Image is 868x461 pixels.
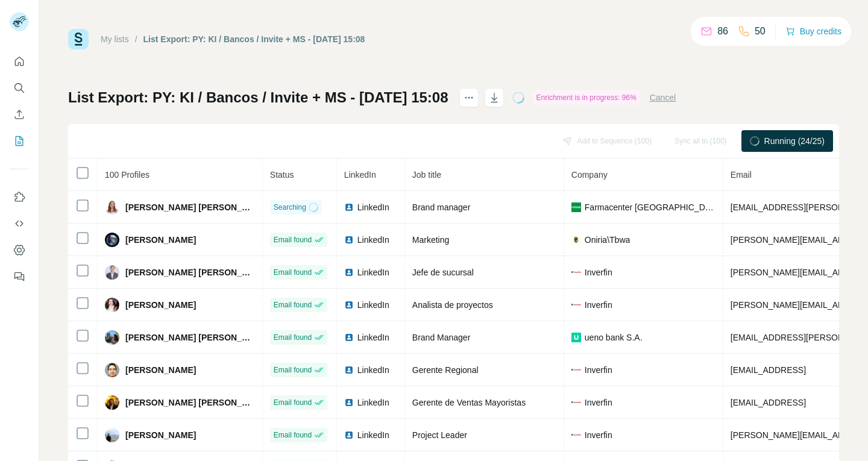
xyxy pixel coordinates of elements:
img: company-logo [571,369,581,371]
li: / [135,33,137,45]
img: company-logo [571,235,581,245]
span: LinkedIn [357,266,389,278]
p: 86 [717,24,728,39]
img: LinkedIn logo [344,398,354,407]
span: Email found [274,299,312,310]
span: Inverfin [585,364,612,376]
span: [PERSON_NAME] [PERSON_NAME] [125,331,255,343]
img: company-logo [571,434,581,436]
img: LinkedIn logo [344,268,354,277]
img: Avatar [105,200,119,215]
span: Email found [274,234,312,245]
span: Inverfin [585,397,612,409]
span: Status [270,170,294,180]
span: LinkedIn [357,397,389,409]
span: [PERSON_NAME] [125,429,196,441]
span: Running (24/25) [764,135,825,147]
img: LinkedIn logo [344,235,354,245]
img: company-logo [571,401,581,403]
img: Avatar [105,395,119,410]
button: Use Surfe on LinkedIn [10,186,29,208]
img: LinkedIn logo [344,202,354,212]
img: Avatar [105,233,119,247]
span: Inverfin [585,266,612,278]
span: Inverfin [585,299,612,311]
span: Jefe de sucursal [412,268,474,277]
img: LinkedIn logo [344,300,354,310]
span: [EMAIL_ADDRESS] [731,365,806,375]
span: [PERSON_NAME] [125,364,196,376]
span: Farmacenter [GEOGRAPHIC_DATA] [585,201,715,213]
button: Search [10,77,29,99]
img: Avatar [105,298,119,312]
span: LinkedIn [357,201,389,213]
span: LinkedIn [357,234,389,246]
span: Email found [274,365,312,375]
span: Project Leader [412,430,467,440]
img: Avatar [105,265,119,280]
span: [PERSON_NAME] [PERSON_NAME] [125,397,255,409]
img: Avatar [105,330,119,345]
span: [PERSON_NAME] [125,299,196,311]
button: Quick start [10,51,29,72]
span: [PERSON_NAME] [125,234,196,246]
span: Email found [274,397,312,408]
img: company-logo [571,202,581,212]
button: Cancel [650,92,676,104]
img: Avatar [105,428,119,442]
span: Gerente Regional [412,365,479,375]
span: Email [731,170,752,180]
img: LinkedIn logo [344,430,354,440]
span: Searching [274,202,306,213]
img: Avatar [105,363,119,377]
button: Feedback [10,266,29,287]
img: Surfe Logo [68,29,89,49]
span: ueno bank S.A. [585,331,643,343]
span: LinkedIn [357,299,389,311]
button: Use Surfe API [10,213,29,234]
button: Dashboard [10,239,29,261]
span: Email found [274,267,312,278]
span: Brand Manager [412,333,471,342]
img: LinkedIn logo [344,365,354,375]
img: company-logo [571,333,581,342]
span: 100 Profiles [105,170,149,180]
h1: List Export: PY: KI / Bancos / Invite + MS - [DATE] 15:08 [68,88,448,107]
span: Analista de proyectos [412,300,493,310]
button: My lists [10,130,29,152]
button: actions [459,88,479,107]
span: Brand manager [412,202,471,212]
span: Inverfin [585,429,612,441]
span: Marketing [412,235,449,245]
a: My lists [101,34,129,44]
span: [PERSON_NAME] [PERSON_NAME] [125,266,255,278]
span: LinkedIn [357,364,389,376]
span: [EMAIL_ADDRESS] [731,398,806,407]
p: 50 [755,24,766,39]
span: LinkedIn [357,429,389,441]
div: Enrichment is in progress: 96% [533,90,640,105]
span: Oniria\Tbwa [585,234,630,246]
span: Gerente de Ventas Mayoristas [412,398,526,407]
span: Email found [274,430,312,441]
img: company-logo [571,271,581,273]
button: Buy credits [785,23,841,40]
span: [PERSON_NAME] [PERSON_NAME] [125,201,255,213]
span: Job title [412,170,441,180]
button: Enrich CSV [10,104,29,125]
span: LinkedIn [357,331,389,343]
img: LinkedIn logo [344,333,354,342]
span: LinkedIn [344,170,376,180]
div: List Export: PY: KI / Bancos / Invite + MS - [DATE] 15:08 [143,33,365,45]
span: Email found [274,332,312,343]
img: company-logo [571,304,581,306]
span: Company [571,170,608,180]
